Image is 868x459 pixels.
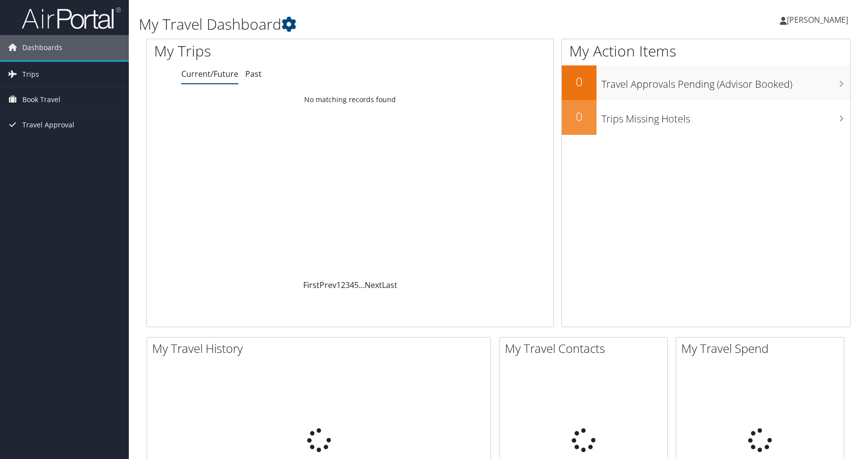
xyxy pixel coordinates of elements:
a: Current/Future [181,68,238,79]
a: Past [245,68,262,79]
a: 1 [336,280,341,290]
h2: 0 [562,108,597,125]
a: 5 [354,280,359,290]
h2: 0 [562,73,597,90]
img: airportal-logo.png [22,6,121,30]
a: 2 [341,280,345,290]
a: Prev [320,280,336,290]
span: [PERSON_NAME] [787,14,848,25]
h1: My Travel Dashboard [139,14,618,35]
h1: My Trips [154,41,377,61]
h3: Travel Approvals Pending (Advisor Booked) [601,72,850,91]
h3: Trips Missing Hotels [601,107,850,126]
a: [PERSON_NAME] [780,5,858,35]
a: 4 [350,280,354,290]
span: … [359,280,365,290]
h2: My Travel Spend [681,340,844,357]
h2: My Travel History [152,340,490,357]
a: 0Trips Missing Hotels [562,100,850,135]
span: Travel Approval [22,113,74,137]
a: 3 [345,280,350,290]
h2: My Travel Contacts [505,340,667,357]
span: Book Travel [22,87,60,112]
a: Next [365,280,382,290]
td: No matching records found [147,91,553,109]
h1: My Action Items [562,41,850,61]
span: Trips [22,62,39,87]
a: Last [382,280,397,290]
span: Dashboards [22,35,62,60]
a: 0Travel Approvals Pending (Advisor Booked) [562,65,850,100]
a: First [303,280,320,290]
